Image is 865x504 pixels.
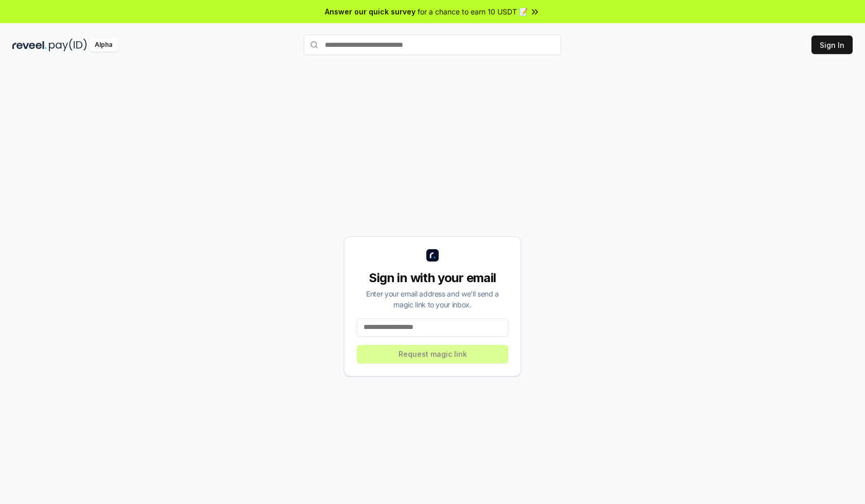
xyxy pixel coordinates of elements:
[418,6,528,17] span: for a chance to earn 10 USDT 📝
[12,39,47,51] img: reveel_dark
[325,6,416,17] span: Answer our quick survey
[357,270,508,286] div: Sign in with your email
[89,39,118,51] div: Alpha
[811,36,853,54] button: Sign In
[357,288,508,310] div: Enter your email address and we’ll send a magic link to your inbox.
[426,249,439,262] img: logo_small
[49,39,87,51] img: pay_id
